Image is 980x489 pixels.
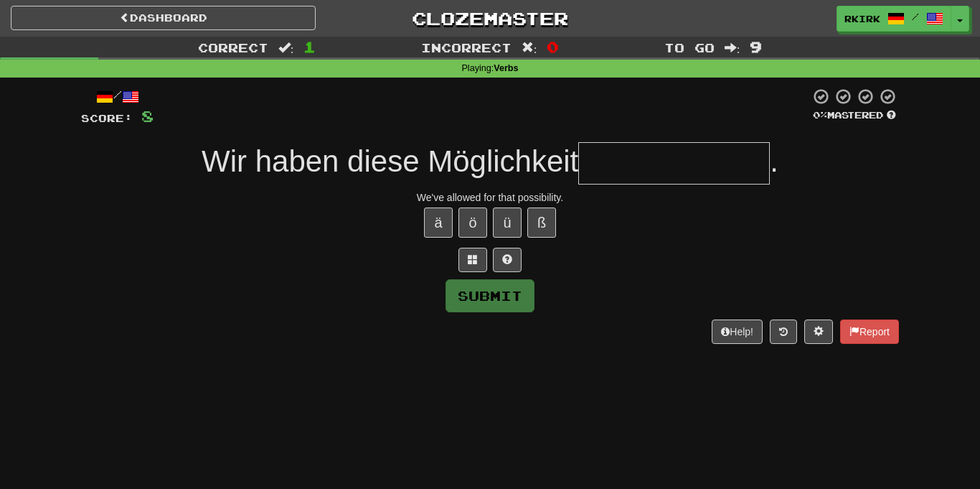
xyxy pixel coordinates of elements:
span: rkirk [844,12,880,25]
span: Wir haben diese Möglichkeit [202,144,578,178]
span: Correct [198,40,268,55]
a: Dashboard [11,6,316,30]
span: 9 [750,38,762,55]
button: Report [840,320,899,344]
button: Single letter hint - you only get 1 per sentence and score half the points! alt+h [493,248,522,272]
span: : [725,42,740,54]
span: Score: [81,112,133,124]
button: Submit [446,279,534,312]
strong: Verbs [494,63,518,73]
span: 8 [141,107,154,125]
button: ü [493,208,522,238]
div: / [81,88,154,106]
span: . [770,144,778,178]
button: Round history (alt+y) [770,320,797,344]
a: rkirk / [837,6,951,32]
span: 1 [303,38,316,55]
span: : [522,42,537,54]
button: ä [424,208,453,238]
span: 0 [547,38,559,55]
div: We've allowed for that possibility. [81,190,899,205]
span: Incorrect [421,40,512,55]
span: 0 % [813,109,827,121]
a: Clozemaster [337,6,642,31]
button: ö [458,208,487,238]
button: Switch sentence to multiple choice alt+p [458,248,487,272]
div: Mastered [810,109,899,122]
span: : [278,42,294,54]
span: / [912,11,919,22]
button: Help! [712,320,763,344]
button: ß [527,208,556,238]
span: To go [664,40,715,55]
